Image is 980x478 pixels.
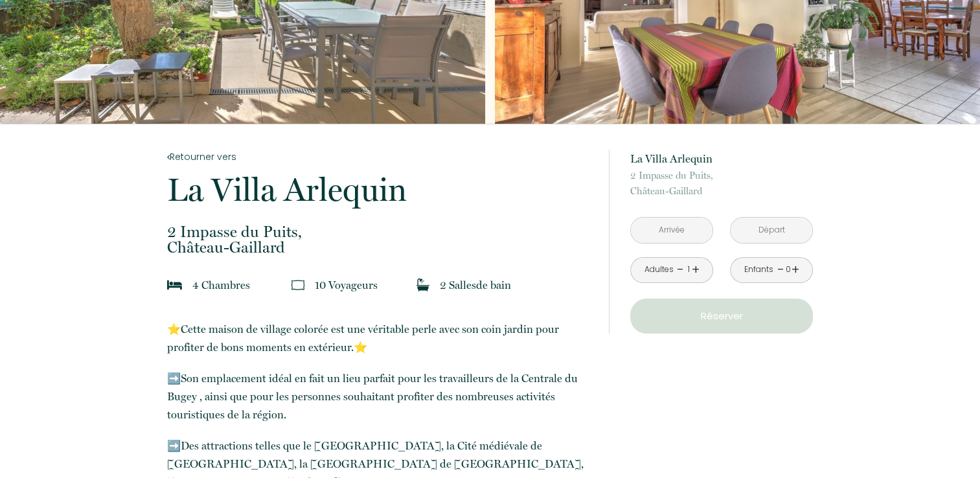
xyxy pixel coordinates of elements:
div: Adultes [644,264,673,276]
p: Réserver [635,308,808,324]
p: 4 Chambre [192,276,250,294]
button: Réserver [630,299,813,334]
p: La Villa Arlequin [167,174,592,206]
div: 1 [685,264,692,276]
a: + [792,260,799,280]
p: ⭐​Cette maison de village colorée est une véritable perle avec son coin jardin pour profiter de b... [167,320,592,356]
p: Château-Gaillard [167,224,592,255]
a: - [777,260,784,280]
p: La Villa Arlequin [630,150,813,168]
div: 0 [785,264,792,276]
a: + [692,260,700,280]
p: 2 Salle de bain [440,276,511,294]
a: - [677,260,684,280]
img: guests [291,279,304,291]
input: Départ [731,218,812,243]
span: 2 Impasse du Puits, [630,168,813,183]
span: 2 Impasse du Puits, [167,224,592,240]
p: 10 Voyageur [315,276,378,294]
p: Château-Gaillard [630,168,813,199]
span: s [472,279,476,291]
p: ➡️Son emplacement idéal en fait un lieu parfait pour les travailleurs de la Centrale du Bugey , a... [167,369,592,424]
input: Arrivée [631,218,712,243]
div: Enfants [744,264,773,276]
span: s [245,279,250,291]
a: Retourner vers [167,150,592,164]
span: s [373,279,378,291]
